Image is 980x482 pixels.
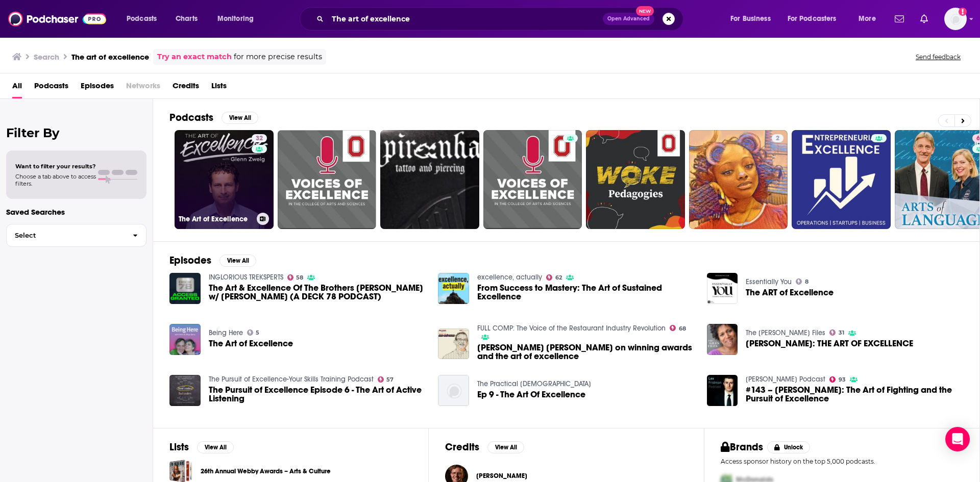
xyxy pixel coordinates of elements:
a: From Success to Mastery: The Art of Sustained Excellence [477,284,695,301]
a: Credits [173,78,199,98]
img: The Art & Excellence Of The Brothers Hilderbrandt w/ CHARLES HILDERBRANDT (A DECK 78 PODCAST) [169,273,201,304]
a: Lex Fridman Podcast [746,375,825,384]
span: New [636,6,654,16]
img: The Pursuit of Excellence Episode 6 - The Art of Active Listening [169,375,201,406]
span: 32 [256,134,263,144]
h2: Credits [445,441,479,453]
span: The Art & Excellence Of The Brothers [PERSON_NAME] w/ [PERSON_NAME] (A DECK 78 PODCAST) [209,284,426,301]
button: Show profile menu [944,8,967,30]
button: Select [6,224,146,247]
a: PodcastsView All [169,111,258,124]
span: Monitoring [217,12,254,26]
span: The Art of Excellence [209,339,293,348]
span: Networks [126,78,160,98]
span: for more precise results [234,51,322,63]
img: The ART of Excellence [707,273,738,304]
span: [PERSON_NAME] [476,472,527,480]
a: Show notifications dropdown [916,10,932,28]
a: Essentially You [746,277,792,286]
h2: Podcasts [169,111,213,124]
span: 58 [296,275,303,280]
input: Search podcasts, credits, & more... [328,11,603,27]
button: open menu [210,11,267,27]
button: View All [219,255,256,267]
img: Podchaser - Follow, Share and Rate Podcasts [8,9,106,29]
a: Being Here [209,328,243,337]
span: #143 – [PERSON_NAME]: The Art of Fighting and the Pursuit of Excellence [746,386,963,403]
a: Juan José Cuevas on winning awards and the art of excellence [438,328,469,360]
a: Show notifications dropdown [891,10,908,28]
span: [PERSON_NAME]: THE ART OF EXCELLENCE [746,339,913,348]
a: #143 – John Clarke: The Art of Fighting and the Pursuit of Excellence [746,386,963,403]
p: Saved Searches [6,207,146,217]
a: FULL COMP: The Voice of the Restaurant Industry Revolution [477,324,666,333]
span: Want to filter your results? [15,163,96,170]
a: INGLORIOUS TREKSPERTS [209,273,283,282]
a: 2 [772,134,783,142]
button: View All [222,112,258,124]
span: 8 [805,280,808,284]
h2: Brands [721,441,763,453]
span: 57 [386,377,394,382]
span: 31 [839,331,844,335]
a: EpisodesView All [169,254,256,267]
button: Send feedback [913,53,964,61]
button: open menu [723,11,783,27]
a: #143 – John Clarke: The Art of Fighting and the Pursuit of Excellence [707,375,738,406]
span: Open Advanced [607,16,650,21]
p: Access sponsor history on the top 5,000 podcasts. [721,458,963,465]
a: The ART of Excellence [746,288,834,297]
a: ListsView All [169,441,234,453]
img: SHEILA JOHNSON: THE ART OF EXCELLENCE [707,324,738,355]
a: Podcasts [34,78,68,98]
a: The Giles Files [746,328,825,337]
button: Open AdvancedNew [603,13,654,25]
span: 2 [776,134,779,144]
span: 62 [555,275,562,280]
a: Juan José Cuevas on winning awards and the art of excellence [477,343,695,361]
span: For Podcasters [788,12,837,26]
a: Episodes [81,78,114,98]
span: Podcasts [127,12,157,26]
span: [PERSON_NAME] [PERSON_NAME] on winning awards and the art of excellence [477,343,695,361]
h2: Filter By [6,125,146,140]
img: The Art of Excellence [169,324,201,355]
button: Unlock [767,441,811,453]
a: 8 [796,278,808,285]
a: SHEILA JOHNSON: THE ART OF EXCELLENCE [746,339,913,348]
button: View All [487,441,524,453]
span: Charts [176,12,198,26]
a: Charts [169,11,204,27]
svg: Add a profile image [959,8,967,16]
a: All [12,78,22,98]
h2: Lists [169,441,189,453]
img: Ep 9 - The Art Of Excellence [438,375,469,406]
button: open menu [781,11,851,27]
a: 31 [829,329,844,336]
a: The Pursuit of Excellence Episode 6 - The Art of Active Listening [209,386,426,403]
a: Lists [211,78,227,98]
img: From Success to Mastery: The Art of Sustained Excellence [438,273,469,304]
a: 58 [287,274,304,281]
a: 2 [689,130,788,229]
a: 57 [378,376,394,383]
a: Ep 9 - The Art Of Excellence [477,390,585,399]
a: 68 [670,325,686,331]
span: 93 [839,377,846,382]
span: Select [7,232,125,239]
